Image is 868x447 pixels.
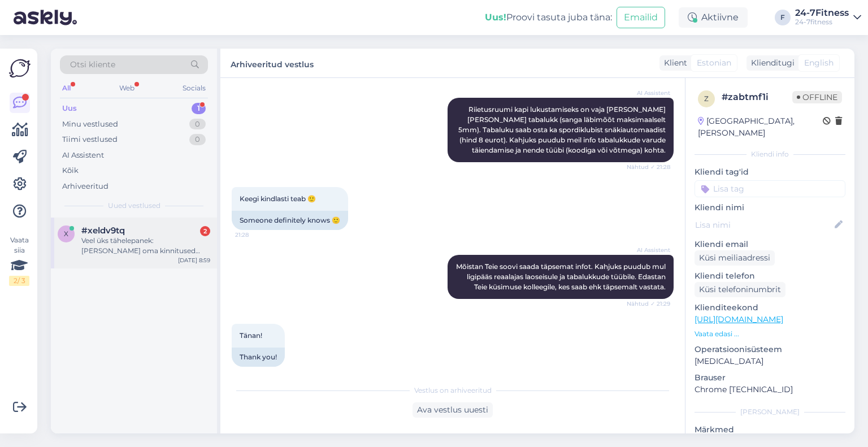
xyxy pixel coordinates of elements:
[722,90,792,104] div: # zabtmf1i
[9,235,29,286] div: Vaata siia
[485,12,506,23] b: Uus!
[232,348,285,367] div: Thank you!
[795,8,861,27] a: 24-7Fitness24-7fitness
[695,219,832,231] input: Lisa nimi
[695,202,845,214] p: Kliendi nimi
[698,115,823,139] div: [GEOGRAPHIC_DATA], [PERSON_NAME]
[62,103,77,114] div: Uus
[695,166,845,178] p: Kliendi tag'id
[81,236,210,256] div: Veel üks tähelepanek: [PERSON_NAME] oma kinnitused rühmatreeningu paketti ostmisel ära pannud ja ...
[627,300,670,308] span: Nähtud ✓ 21:29
[62,119,118,130] div: Minu vestlused
[617,7,665,28] button: Emailid
[695,250,775,266] div: Küsi meiliaadressi
[795,18,849,27] div: 24-7fitness
[695,282,785,297] div: Küsi telefoninumbrit
[232,211,348,230] div: Someone definitely knows 🙂
[695,238,845,250] p: Kliendi email
[695,329,845,339] p: Vaata edasi ...
[235,367,277,376] span: 21:29
[413,402,493,418] div: Ava vestlus uuesti
[695,424,845,436] p: Märkmed
[62,165,79,176] div: Kõik
[64,229,68,238] span: x
[178,256,210,264] div: [DATE] 8:59
[628,246,670,254] span: AI Assistent
[240,194,316,203] span: Keegi kindlasti teab 🙂
[775,10,791,25] div: F
[792,91,842,103] span: Offline
[235,231,277,239] span: 21:28
[695,355,845,367] p: [MEDICAL_DATA]
[414,385,492,396] span: Vestlus on arhiveeritud
[81,225,125,236] span: #xeldv9tq
[695,149,845,159] div: Kliendi info
[9,58,31,79] img: Askly Logo
[70,59,115,71] span: Otsi kliente
[697,57,731,69] span: Estonian
[695,314,783,324] a: [URL][DOMAIN_NAME]
[231,55,314,71] label: Arhiveeritud vestlus
[108,201,160,211] span: Uued vestlused
[627,163,670,171] span: Nähtud ✓ 21:28
[747,57,795,69] div: Klienditugi
[62,134,118,145] div: Tiimi vestlused
[189,119,206,130] div: 0
[695,372,845,384] p: Brauser
[695,407,845,417] div: [PERSON_NAME]
[695,384,845,396] p: Chrome [TECHNICAL_ID]
[200,226,210,236] div: 2
[679,7,748,28] div: Aktiivne
[659,57,687,69] div: Klient
[804,57,834,69] span: English
[189,134,206,145] div: 0
[695,180,845,197] input: Lisa tag
[485,11,612,24] div: Proovi tasuta juba täna:
[62,181,108,192] div: Arhiveeritud
[704,94,709,103] span: z
[180,81,208,96] div: Socials
[795,8,849,18] div: 24-7Fitness
[695,270,845,282] p: Kliendi telefon
[695,344,845,355] p: Operatsioonisüsteem
[9,276,29,286] div: 2 / 3
[456,262,667,291] span: Mõistan Teie soovi saada täpsemat infot. Kahjuks puudub mul ligipääs reaalajas laoseisule ja taba...
[117,81,137,96] div: Web
[628,89,670,97] span: AI Assistent
[62,150,104,161] div: AI Assistent
[192,103,206,114] div: 1
[458,105,667,154] span: Riietusruumi kapi lukustamiseks on vaja [PERSON_NAME] [PERSON_NAME] tabalukk (sanga läbimõõt maks...
[60,81,73,96] div: All
[695,302,845,314] p: Klienditeekond
[240,331,262,340] span: Tänan!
